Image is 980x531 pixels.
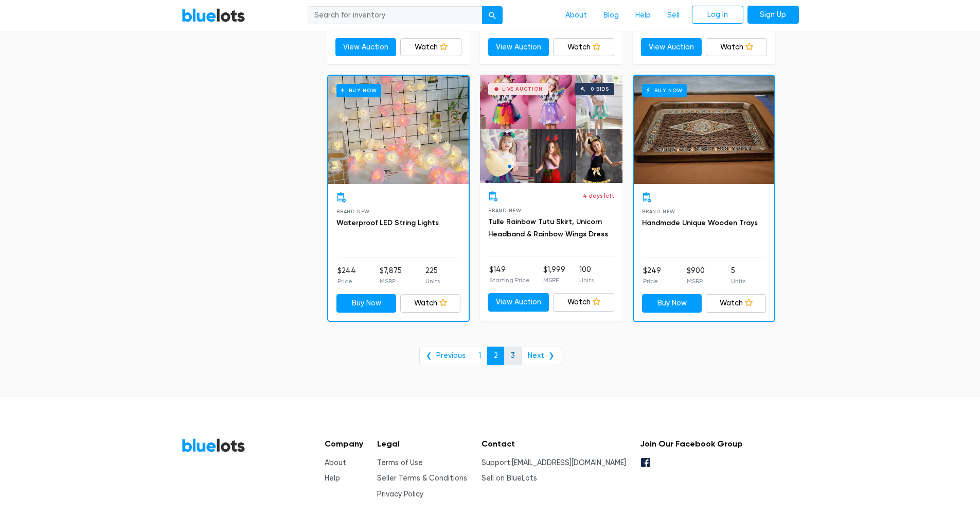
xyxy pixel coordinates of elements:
[425,265,440,286] li: 225
[336,294,397,313] a: Buy Now
[553,293,614,312] a: Watch
[472,347,488,365] a: 1
[579,276,594,285] p: Units
[335,38,397,57] a: View Auction
[642,294,702,313] a: Buy Now
[706,294,766,313] a: Watch
[731,265,745,286] li: 5
[380,265,402,286] li: $7,875
[692,6,743,24] a: Log In
[747,6,799,24] a: Sign Up
[336,209,370,214] span: Brand New
[543,264,565,285] li: $1,999
[488,38,549,57] a: View Auction
[659,6,688,25] a: Sell
[488,208,522,213] span: Brand New
[512,458,626,467] a: [EMAIL_ADDRESS][DOMAIN_NAME]
[641,38,702,57] a: View Auction
[488,293,549,312] a: View Auction
[182,438,245,453] a: BlueLots
[328,76,469,184] a: Buy Now
[480,75,622,183] a: Live Auction 0 bids
[543,276,565,285] p: MSRP
[489,276,530,285] p: Starting Price
[336,84,381,97] h6: Buy Now
[419,347,472,365] a: ❮ Previous
[634,76,774,184] a: Buy Now
[595,6,627,25] a: Blog
[400,38,461,57] a: Watch
[488,217,608,238] a: Tulle Rainbow Tutu Skirt, Unicorn Headband & Rainbow Wings Dress
[731,277,745,286] p: Units
[337,265,356,286] li: $244
[557,6,595,25] a: About
[687,277,705,286] p: MSRP
[521,347,561,365] a: Next ❯
[643,265,661,286] li: $249
[642,209,675,214] span: Brand New
[380,277,402,286] p: MSRP
[489,264,530,285] li: $149
[425,277,440,286] p: Units
[642,84,687,97] h6: Buy Now
[325,439,363,449] h5: Company
[325,474,340,483] a: Help
[502,87,543,92] div: Live Auction
[591,87,609,92] div: 0 bids
[640,439,743,449] h5: Join Our Facebook Group
[642,218,758,227] a: Handmade Unique Wooden Trays
[504,347,522,365] a: 3
[337,277,356,286] p: Price
[687,265,705,286] li: $900
[182,8,245,23] a: BlueLots
[579,264,594,285] li: 100
[627,6,659,25] a: Help
[336,218,439,227] a: Waterproof LED String Lights
[377,490,423,499] a: Privacy Policy
[325,458,346,467] a: About
[482,457,626,469] li: Support:
[487,347,505,365] a: 2
[706,38,767,57] a: Watch
[553,38,614,57] a: Watch
[400,294,460,313] a: Watch
[377,439,467,449] h5: Legal
[308,6,483,25] input: Search for inventory
[643,277,661,286] p: Price
[482,439,626,449] h5: Contact
[377,474,467,483] a: Seller Terms & Conditions
[583,191,614,200] p: 4 days left
[377,458,423,467] a: Terms of Use
[482,474,537,483] a: Sell on BlueLots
